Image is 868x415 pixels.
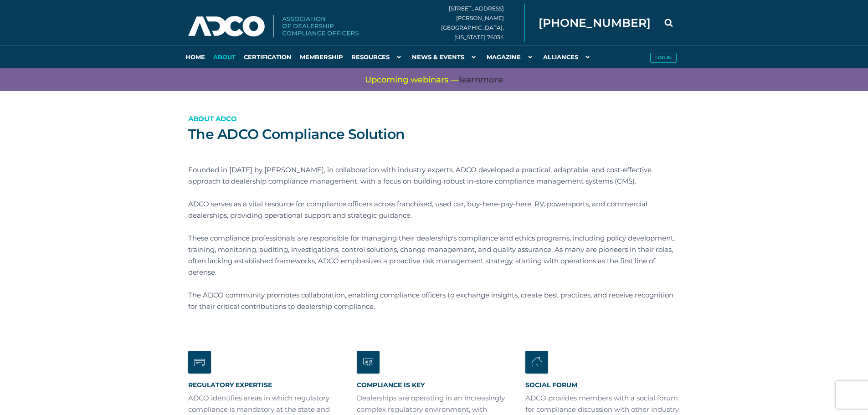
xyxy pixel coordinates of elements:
a: Magazine [483,46,539,68]
a: Log in [646,46,680,68]
a: Alliances [539,46,596,68]
div: [STREET_ADDRESS][PERSON_NAME] [GEOGRAPHIC_DATA], [US_STATE] 76034 [441,4,525,42]
a: Resources [347,46,408,68]
h3: Compliance is Key [357,381,512,389]
p: The ADCO community promotes collaboration, enabling compliance officers to exchange insights, cre... [188,289,680,312]
button: Log in [650,53,677,63]
a: About [209,46,240,68]
span: Upcoming webinars — [365,74,503,86]
p: About ADCO [188,113,680,124]
span: [PHONE_NUMBER] [539,17,651,29]
h3: Social Forum [525,381,680,389]
a: Home [181,46,209,68]
h1: The ADCO Compliance Solution [188,125,680,143]
p: ADCO serves as a vital resource for compliance officers across franchised, used car, buy-here-pay... [188,198,680,221]
a: News & Events [408,46,483,68]
a: Membership [296,46,347,68]
p: These compliance professionals are responsible for managing their dealership's compliance and eth... [188,232,680,278]
a: learnmore [459,74,503,86]
img: Association of Dealership Compliance Officers logo [188,15,359,38]
h3: Regulatory Expertise [188,381,343,389]
a: Certification [240,46,296,68]
p: Founded in [DATE] by [PERSON_NAME], in collaboration with industry experts, ADCO developed a prac... [188,164,680,187]
span: learn [459,75,480,85]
